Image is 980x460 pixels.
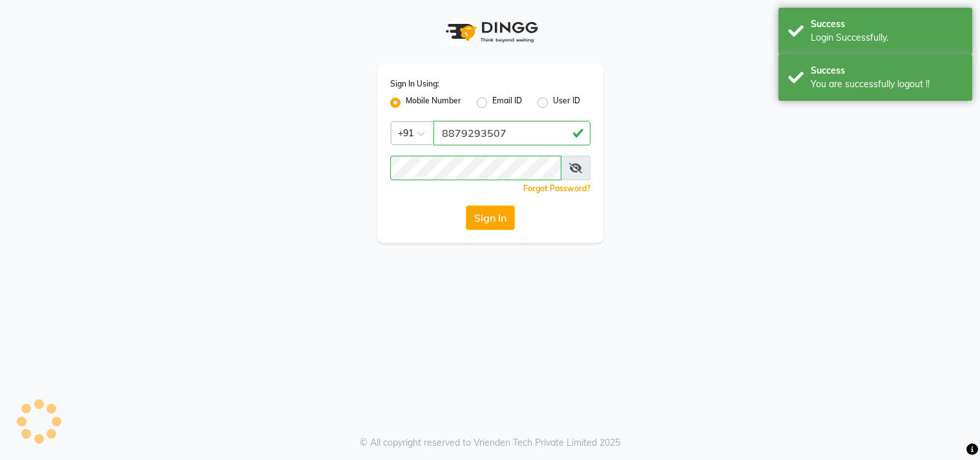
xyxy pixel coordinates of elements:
[390,156,561,180] input: Username
[553,95,580,110] label: User ID
[811,78,963,91] div: You are successfully logout !!
[492,95,522,110] label: Email ID
[433,121,590,145] input: Username
[466,205,515,230] button: Sign In
[811,17,963,31] div: Success
[406,95,461,110] label: Mobile Number
[811,64,963,78] div: Success
[439,13,542,51] img: logo1.svg
[523,183,590,193] a: Forgot Password?
[390,78,439,90] label: Sign In Using:
[811,31,963,45] div: Login Successfully.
